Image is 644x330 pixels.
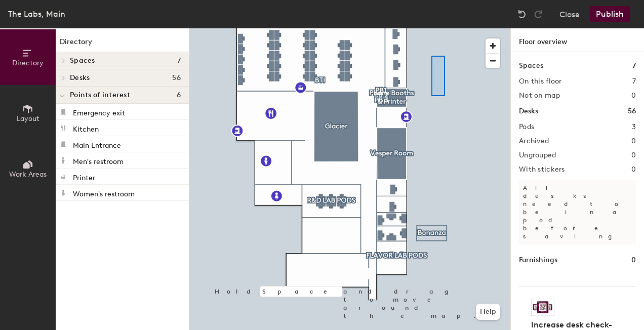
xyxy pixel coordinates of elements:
[70,57,95,65] span: Spaces
[177,57,181,65] span: 7
[517,9,527,19] img: Undo
[519,255,557,266] h1: Furnishings
[519,60,543,71] h1: Spaces
[73,138,121,150] p: Main Entrance
[628,106,636,117] h1: 56
[533,9,543,19] img: Redo
[631,151,636,159] h2: 0
[172,74,181,82] span: 56
[631,255,636,266] h1: 0
[519,92,560,100] h2: Not on map
[73,154,124,166] p: Men's restroom
[631,166,636,174] h2: 0
[631,92,636,100] h2: 0
[632,123,636,131] h2: 3
[519,180,636,244] p: All desks need to be in a pod before saving
[12,59,44,67] span: Directory
[519,166,565,174] h2: With stickers
[511,28,644,52] h1: Floor overview
[519,123,534,131] h2: Pods
[632,60,636,71] h1: 7
[73,106,125,117] p: Emergency exit
[590,6,630,22] button: Publish
[519,151,556,159] h2: Ungrouped
[56,36,189,52] h1: Directory
[17,114,39,123] span: Layout
[73,122,99,134] p: Kitchen
[9,170,47,179] span: Work Areas
[631,137,636,145] h2: 0
[559,6,580,22] button: Close
[531,299,554,316] img: Sticker logo
[70,74,90,82] span: Desks
[519,106,538,117] h1: Desks
[8,8,65,20] div: The Labs, Main
[476,304,500,320] button: Help
[519,77,562,86] h2: On this floor
[519,137,549,145] h2: Archived
[632,77,636,86] h2: 7
[73,171,95,182] p: Printer
[73,187,135,198] p: Women's restroom
[70,91,130,99] span: Points of interest
[177,91,181,99] span: 6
